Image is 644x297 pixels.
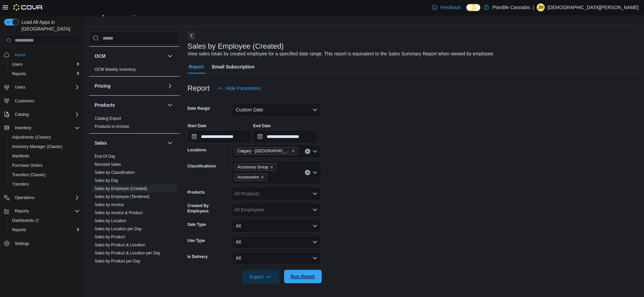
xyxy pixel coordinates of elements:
a: Sales by Employee (Created) [95,186,147,191]
a: End Of Day [95,154,115,159]
a: Dashboards [7,216,83,225]
span: Operations [15,195,35,200]
img: Cova [13,4,43,11]
button: Home [1,50,83,59]
a: Products to Archive [95,124,129,129]
button: Sales [166,139,174,147]
span: Customers [15,98,34,104]
button: Transfers (Classic) [7,170,83,180]
span: Calgary - [GEOGRAPHIC_DATA] [237,148,290,154]
button: Remove Accessory Group from selection in this group [270,165,274,169]
span: Report [189,60,204,73]
span: Users [15,85,25,90]
span: Catalog [12,110,80,118]
span: OCM Weekly Inventory [95,67,136,72]
span: Sales by Product per Day [95,258,140,264]
span: Accessory Group [234,163,277,171]
span: Users [12,62,22,67]
span: Inventory [15,125,31,131]
span: Manifests [9,152,80,160]
button: Reports [1,206,83,216]
button: Open list of options [312,149,318,154]
label: Is Delivery [187,254,208,259]
button: OCM [95,53,165,59]
div: Jaina Macdonald [537,3,545,11]
button: Remove Calgary - Harvest Hills from selection in this group [291,149,295,153]
a: Sales by Location per Day [95,227,142,231]
span: Adjustments (Classic) [9,133,80,141]
label: Products [187,190,205,195]
button: OCM [166,52,174,60]
button: Operations [12,194,37,202]
a: Sales by Classification [95,170,135,175]
span: Transfers (Classic) [12,172,46,178]
span: Catalog [15,112,29,117]
span: Itemized Sales [95,162,121,167]
p: | [533,3,534,11]
span: Accessories [237,174,259,181]
span: Inventory [12,124,80,132]
span: Sales by Product & Location [95,242,145,248]
span: Feedback [440,4,461,11]
span: Reports [9,70,80,78]
button: Users [12,83,28,91]
span: Adjustments (Classic) [12,135,51,140]
span: Products to Archive [95,124,129,129]
button: Open list of options [312,207,318,212]
span: Sales by Day [95,178,118,183]
div: View sales totals by created employee for a specified date range. This report is equivalent to th... [187,50,494,57]
span: Sales by Invoice [95,202,124,207]
button: Open list of options [312,170,318,175]
span: Operations [12,194,80,202]
a: Users [9,60,25,68]
button: Reports [7,225,83,235]
a: Sales by Day [95,178,118,183]
a: Purchase Orders [9,161,45,169]
button: Clear input [305,149,310,154]
span: Transfers (Classic) [9,171,80,179]
a: Transfers (Classic) [9,171,48,179]
a: Feedback [429,1,463,14]
span: Settings [12,239,80,248]
button: Products [95,102,165,108]
span: Home [12,50,80,59]
button: Products [166,101,174,109]
button: Operations [1,193,83,202]
h3: Sales [95,140,107,146]
a: Home [12,51,28,59]
button: Hide Parameters [215,82,264,95]
span: Purchase Orders [9,161,80,169]
button: Catalog [1,110,83,119]
span: Sales by Employee (Tendered) [95,194,150,199]
button: Inventory Manager (Classic) [7,142,83,151]
button: Clear input [305,170,310,175]
a: Inventory Manager (Classic) [9,143,65,151]
div: Products [89,114,179,133]
button: Pricing [95,83,165,89]
label: Date Range [187,106,211,111]
button: Manifests [7,151,83,161]
span: Load All Apps in [GEOGRAPHIC_DATA] [19,19,80,32]
a: Sales by Product [95,235,125,239]
a: Catalog Export [95,116,121,121]
span: Reports [15,208,29,214]
button: Open list of options [312,191,318,196]
button: Sales [95,140,165,146]
button: Catalog [12,110,31,118]
button: Adjustments (Classic) [7,133,83,142]
span: Reports [12,227,26,233]
label: Start Date [187,123,207,129]
label: End Date [253,123,271,129]
button: All [232,251,322,265]
span: Transfers [9,180,80,188]
button: Users [1,83,83,92]
button: Settings [1,239,83,248]
input: Press the down key to open a popover containing a calendar. [253,130,318,143]
p: [DEMOGRAPHIC_DATA][PERSON_NAME] [547,3,639,11]
span: Manifests [12,153,29,159]
span: Sales by Classification [95,170,135,175]
span: Home [15,52,25,58]
a: OCM Weekly Inventory [95,67,136,72]
h3: Sales by Employee (Created) [187,42,284,50]
a: Itemized Sales [95,162,121,167]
